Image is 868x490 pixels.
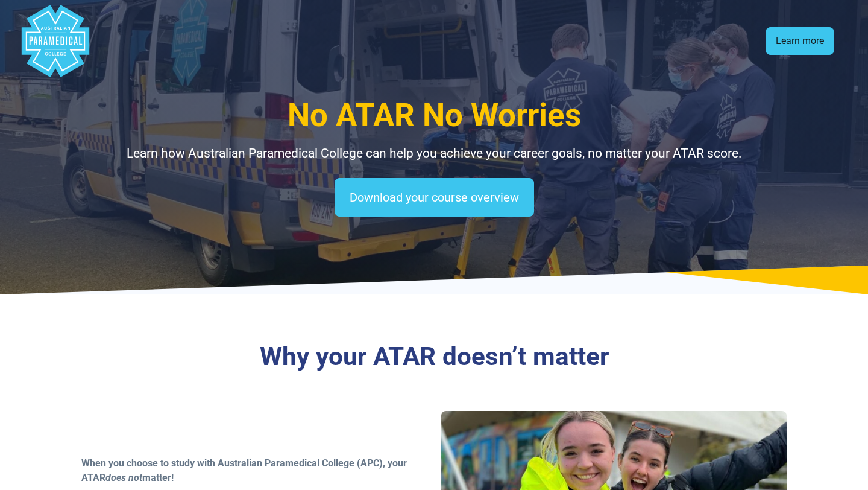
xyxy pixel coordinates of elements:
h3: Why your ATAR doesn’t matter [81,342,787,372]
em: does not [105,472,142,483]
div: Australian Paramedical College [19,5,92,77]
strong: When you choose to study with Australian Paramedical College (APC), your ATAR matter! [81,457,407,483]
a: Learn more [766,27,834,55]
span: No ATAR No Worries [288,97,581,134]
p: Learn how Australian Paramedical College can help you achieve your career goals, no matter your A... [81,144,787,164]
a: Download your course overview [335,178,534,217]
